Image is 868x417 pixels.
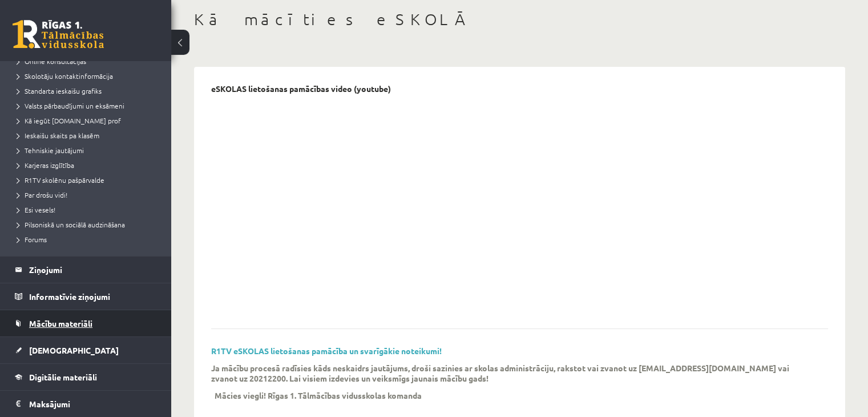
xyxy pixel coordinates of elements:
span: Tehniskie jautājumi [17,146,84,155]
a: R1TV eSKOLAS lietošanas pamācība un svarīgākie noteikumi! [211,346,442,356]
a: Ziņojumi [15,256,157,283]
span: Karjeras izglītība [17,161,74,170]
span: Par drošu vidi! [17,190,67,199]
a: Standarta ieskaišu grafiks [17,86,160,96]
legend: Informatīvie ziņojumi [29,283,157,310]
a: Informatīvie ziņojumi [15,283,157,310]
span: Ieskaišu skaits pa klasēm [17,131,99,140]
a: Online konsultācijas [17,56,160,66]
a: [DEMOGRAPHIC_DATA] [15,337,157,363]
a: Esi vesels! [17,205,160,215]
a: Skolotāju kontaktinformācija [17,71,160,81]
a: Rīgas 1. Tālmācības vidusskola [13,20,104,49]
legend: Ziņojumi [29,256,157,283]
a: Valsts pārbaudījumi un eksāmeni [17,101,160,111]
a: Digitālie materiāli [15,364,157,390]
p: eSKOLAS lietošanas pamācības video (youtube) [211,84,391,94]
p: Rīgas 1. Tālmācības vidusskolas komanda [268,390,422,400]
span: Skolotāju kontaktinformācija [17,71,113,81]
span: Pilsoniskā un sociālā audzināšana [17,220,125,229]
span: Online konsultācijas [17,57,86,66]
span: R1TV skolēnu pašpārvalde [17,175,104,185]
a: Ieskaišu skaits pa klasēm [17,130,160,141]
a: Par drošu vidi! [17,190,160,200]
span: Mācību materiāli [29,318,92,328]
a: Karjeras izglītība [17,160,160,170]
a: Mācību materiāli [15,310,157,336]
a: Pilsoniskā un sociālā audzināšana [17,219,160,230]
span: Standarta ieskaišu grafiks [17,86,102,95]
h1: Kā mācīties eSKOLĀ [194,10,845,29]
span: Valsts pārbaudījumi un eksāmeni [17,101,124,110]
span: Digitālie materiāli [29,372,97,382]
p: Mācies viegli! [215,390,266,400]
span: [DEMOGRAPHIC_DATA] [29,345,119,355]
a: Kā iegūt [DOMAIN_NAME] prof [17,115,160,126]
span: Esi vesels! [17,205,55,214]
a: Tehniskie jautājumi [17,145,160,155]
span: Forums [17,235,47,244]
a: Forums [17,234,160,244]
legend: Maksājumi [29,391,157,417]
a: R1TV skolēnu pašpārvalde [17,175,160,185]
p: Ja mācību procesā radīsies kāds neskaidrs jautājums, droši sazinies ar skolas administrāciju, rak... [211,363,811,383]
span: Kā iegūt [DOMAIN_NAME] prof [17,116,121,125]
a: Maksājumi [15,391,157,417]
